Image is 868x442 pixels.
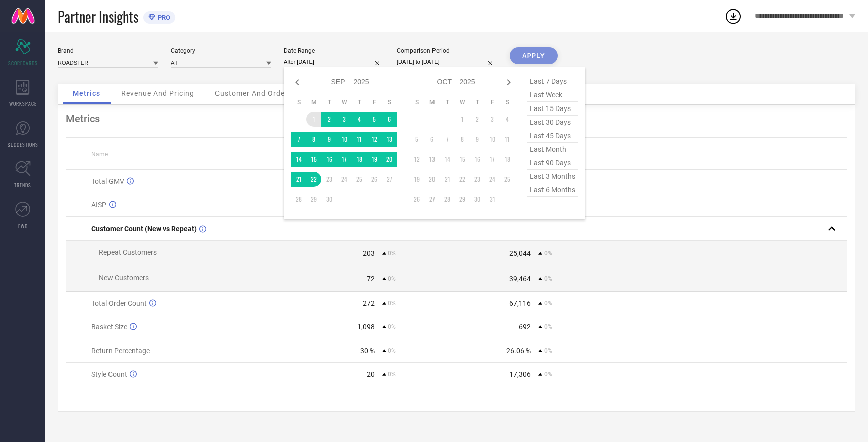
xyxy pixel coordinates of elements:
[352,132,367,147] td: Thu Sep 11 2025
[321,112,337,127] td: Tue Sep 02 2025
[382,98,397,106] th: Saturday
[424,98,440,106] th: Monday
[485,172,500,187] td: Fri Oct 24 2025
[455,172,470,187] td: Wed Oct 22 2025
[440,152,455,167] td: Tue Oct 14 2025
[215,89,292,97] span: Customer And Orders
[91,299,147,307] span: Total Order Count
[527,170,578,183] span: last 3 months
[544,300,552,307] span: 0%
[509,249,531,257] div: 25,044
[544,347,552,354] span: 0%
[291,192,306,207] td: Sun Sep 28 2025
[382,172,397,187] td: Sat Sep 27 2025
[388,275,396,282] span: 0%
[527,102,578,116] span: last 15 days
[544,323,552,330] span: 0%
[440,98,455,106] th: Tuesday
[440,172,455,187] td: Tue Oct 21 2025
[91,370,127,378] span: Style Count
[337,132,352,147] td: Wed Sep 10 2025
[485,98,500,106] th: Friday
[360,347,375,355] div: 30 %
[440,192,455,207] td: Tue Oct 28 2025
[291,76,303,88] div: Previous month
[470,132,485,147] td: Thu Oct 09 2025
[363,299,375,307] div: 272
[367,98,382,106] th: Friday
[509,275,531,283] div: 39,464
[455,132,470,147] td: Wed Oct 08 2025
[509,299,531,307] div: 67,116
[352,152,367,167] td: Thu Sep 18 2025
[455,98,470,106] th: Wednesday
[66,113,847,125] div: Metrics
[91,177,124,185] span: Total GMV
[321,152,337,167] td: Tue Sep 16 2025
[527,143,578,156] span: last month
[352,172,367,187] td: Thu Sep 25 2025
[527,88,578,102] span: last week
[503,76,515,88] div: Next month
[455,192,470,207] td: Wed Oct 29 2025
[424,192,440,207] td: Mon Oct 27 2025
[485,192,500,207] td: Fri Oct 31 2025
[500,98,515,106] th: Saturday
[8,59,38,67] span: SCORECARDS
[321,98,337,106] th: Tuesday
[388,371,396,378] span: 0%
[544,275,552,282] span: 0%
[367,172,382,187] td: Fri Sep 26 2025
[388,347,396,354] span: 0%
[367,152,382,167] td: Fri Sep 19 2025
[382,152,397,167] td: Sat Sep 20 2025
[8,141,38,148] span: SUGGESTIONS
[367,275,375,283] div: 72
[9,100,37,107] span: WORKSPACE
[352,98,367,106] th: Thursday
[409,132,424,147] td: Sun Oct 05 2025
[306,152,321,167] td: Mon Sep 15 2025
[18,222,28,230] span: FWD
[337,172,352,187] td: Wed Sep 24 2025
[291,152,306,167] td: Sun Sep 14 2025
[155,14,170,21] span: PRO
[500,152,515,167] td: Sat Oct 18 2025
[352,112,367,127] td: Thu Sep 04 2025
[367,112,382,127] td: Fri Sep 05 2025
[337,112,352,127] td: Wed Sep 03 2025
[91,323,127,331] span: Basket Size
[470,192,485,207] td: Thu Oct 30 2025
[388,250,396,257] span: 0%
[527,156,578,170] span: last 90 days
[544,371,552,378] span: 0%
[424,132,440,147] td: Mon Oct 06 2025
[91,225,197,233] span: Customer Count (New vs Repeat)
[357,323,375,331] div: 1,098
[470,98,485,106] th: Thursday
[388,323,396,330] span: 0%
[99,274,149,282] span: New Customers
[291,172,306,187] td: Sun Sep 21 2025
[485,132,500,147] td: Fri Oct 10 2025
[91,151,108,158] span: Name
[470,112,485,127] td: Thu Oct 02 2025
[367,132,382,147] td: Fri Sep 12 2025
[306,172,321,187] td: Mon Sep 22 2025
[73,89,100,97] span: Metrics
[527,75,578,88] span: last 7 days
[321,192,337,207] td: Tue Sep 30 2025
[121,89,194,97] span: Revenue And Pricing
[291,98,306,106] th: Sunday
[382,132,397,147] td: Sat Sep 13 2025
[58,47,158,54] div: Brand
[485,112,500,127] td: Fri Oct 03 2025
[321,172,337,187] td: Tue Sep 23 2025
[306,98,321,106] th: Monday
[724,7,742,25] div: Open download list
[409,192,424,207] td: Sun Oct 26 2025
[485,152,500,167] td: Fri Oct 17 2025
[99,248,157,256] span: Repeat Customers
[455,112,470,127] td: Wed Oct 01 2025
[14,181,31,189] span: TRENDS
